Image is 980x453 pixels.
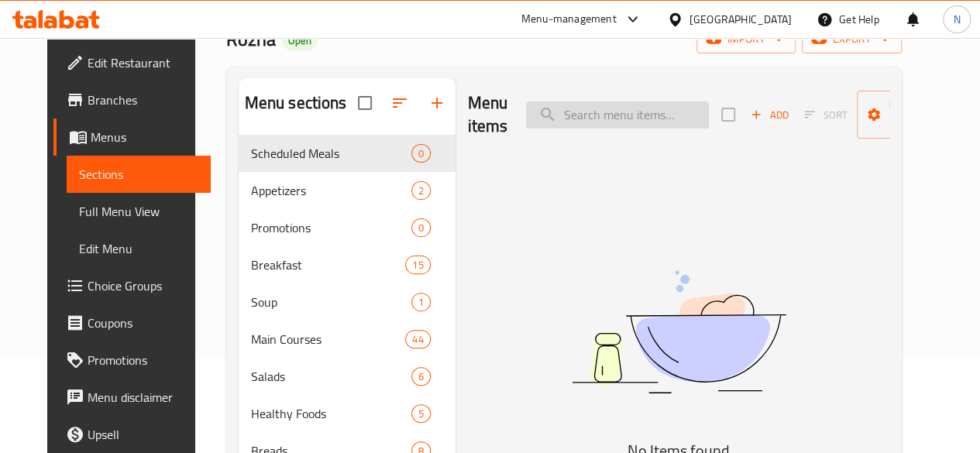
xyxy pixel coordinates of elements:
[406,332,429,347] span: 44
[411,367,431,386] div: items
[53,379,211,416] a: Menu disclaimer
[689,11,792,28] div: [GEOGRAPHIC_DATA]
[79,165,198,184] span: Sections
[696,25,796,53] button: import
[411,404,431,423] div: items
[226,22,276,57] span: Rozna
[405,256,430,274] div: items
[411,293,431,311] div: items
[91,128,198,146] span: Menus
[251,367,411,386] span: Salads
[406,258,429,273] span: 15
[53,118,211,156] a: Menus
[814,29,889,49] span: export
[251,256,406,274] span: Breakfast
[412,295,430,310] span: 1
[251,218,411,237] span: Promotions
[88,276,198,295] span: Choice Groups
[412,221,430,235] span: 0
[239,283,456,321] div: Soup1
[239,321,456,358] div: Main Courses44
[239,246,456,283] div: Breakfast15
[526,101,709,129] input: search
[53,81,211,118] a: Branches
[709,29,783,49] span: import
[251,181,411,200] span: Appetizers
[485,229,872,434] img: dish.svg
[869,95,948,134] span: Manage items
[802,25,902,53] button: export
[349,87,381,119] span: Select all sections
[53,267,211,304] a: Choice Groups
[245,91,347,115] h2: Menu sections
[88,53,198,72] span: Edit Restaurant
[53,341,211,379] a: Promotions
[744,103,794,127] button: Add
[411,181,431,200] div: items
[88,351,198,369] span: Promotions
[418,84,456,122] button: Add section
[239,135,456,172] div: Scheduled Meals0
[411,218,431,237] div: items
[239,209,456,246] div: Promotions0
[857,91,961,139] button: Manage items
[251,144,411,163] span: Scheduled Meals
[88,388,198,407] span: Menu disclaimer
[88,314,198,332] span: Coupons
[411,144,431,163] div: items
[239,172,456,209] div: Appetizers2
[412,146,430,161] span: 0
[412,369,430,384] span: 6
[239,358,456,395] div: Salads6
[53,416,211,453] a: Upsell
[794,103,857,127] span: Select section first
[953,11,960,28] span: N
[67,230,211,267] a: Edit Menu
[53,44,211,81] a: Edit Restaurant
[468,91,508,138] h2: Menu items
[521,10,617,29] div: Menu-management
[748,106,790,124] span: Add
[53,304,211,341] a: Coupons
[412,184,430,198] span: 2
[251,404,411,423] span: Healthy Foods
[282,32,318,50] div: Open
[79,239,198,258] span: Edit Menu
[67,193,211,230] a: Full Menu View
[67,156,211,193] a: Sections
[251,330,406,348] span: Main Courses
[405,330,430,348] div: items
[79,202,198,221] span: Full Menu View
[412,407,430,421] span: 5
[88,425,198,444] span: Upsell
[239,395,456,432] div: Healthy Foods5
[744,103,794,127] span: Add item
[282,34,318,47] span: Open
[251,293,411,311] span: Soup
[381,84,418,122] span: Sort sections
[88,91,198,109] span: Branches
